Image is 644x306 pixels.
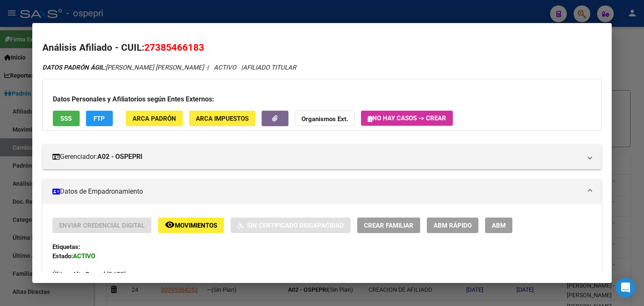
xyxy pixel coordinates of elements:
button: SSS [53,111,80,126]
button: Organismos Ext. [295,111,355,126]
button: ABM [485,218,512,233]
span: Crear Familiar [364,222,413,229]
h3: Datos Personales y Afiliatorios según Entes Externos: [53,94,591,104]
mat-icon: remove_red_eye [165,220,175,230]
button: ARCA Padrón [126,111,183,126]
strong: ACTIVO [73,252,95,260]
button: No hay casos -> Crear [361,111,453,126]
strong: A02 - OSPEPRI [97,152,143,162]
span: AFILIADO TITULAR [243,64,296,71]
button: FTP [86,111,113,126]
span: Sin Certificado Discapacidad [247,222,344,229]
strong: Organismos Ext. [301,115,348,123]
mat-expansion-panel-header: Gerenciador:A02 - OSPEPRI [42,144,602,169]
mat-expansion-panel-header: Datos de Empadronamiento [42,179,602,204]
div: Open Intercom Messenger [615,277,636,298]
strong: Etiquetas: [52,243,80,251]
i: | ACTIVO | [42,64,296,71]
button: Enviar Credencial Digital [52,218,151,233]
span: [DATE] [52,271,126,278]
span: ARCA Impuestos [196,115,249,122]
strong: Estado: [52,252,73,260]
button: ABM Rápido [427,218,478,233]
button: Crear Familiar [357,218,420,233]
span: ARCA Padrón [132,115,176,122]
span: No hay casos -> Crear [368,114,446,122]
mat-panel-title: Gerenciador: [52,152,582,162]
span: Enviar Credencial Digital [59,222,145,229]
strong: DATOS PADRÓN ÁGIL: [42,64,106,71]
button: Sin Certificado Discapacidad [231,218,351,233]
h2: Análisis Afiliado - CUIL: [42,41,602,55]
mat-panel-title: Datos de Empadronamiento [52,187,582,197]
button: Movimientos [158,218,224,233]
strong: Última Alta Formal: [52,271,107,278]
span: 27385466183 [144,42,204,53]
span: [PERSON_NAME] [PERSON_NAME] - [42,64,207,71]
span: SSS [60,115,72,122]
button: ARCA Impuestos [189,111,255,126]
span: FTP [93,115,105,122]
span: Movimientos [175,222,217,229]
span: ABM [492,222,506,229]
span: ABM Rápido [434,222,472,229]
